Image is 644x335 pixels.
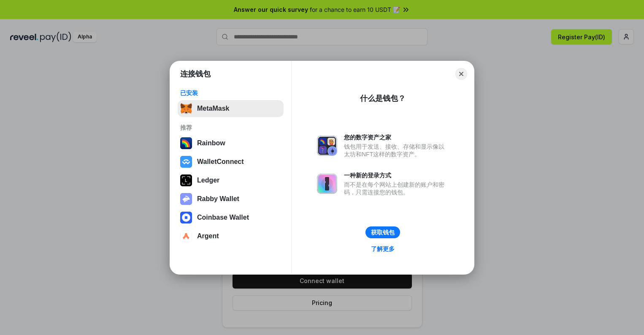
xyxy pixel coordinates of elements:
img: svg+xml,%3Csvg%20width%3D%2228%22%20height%3D%2228%22%20viewBox%3D%220%200%2028%2028%22%20fill%3D... [180,212,192,223]
div: WalletConnect [197,158,244,166]
div: 获取钱包 [371,229,395,236]
button: Argent [178,228,284,245]
div: MetaMask [197,105,229,112]
div: Argent [197,232,219,240]
button: Close [455,68,467,80]
button: Rabby Wallet [178,191,284,207]
div: 您的数字资产之家 [344,133,449,141]
div: 什么是钱包？ [360,93,406,103]
div: Rabby Wallet [197,195,239,203]
a: 了解更多 [366,243,400,254]
button: WalletConnect [178,153,284,170]
img: svg+xml,%3Csvg%20width%3D%22120%22%20height%3D%22120%22%20viewBox%3D%220%200%20120%20120%22%20fil... [180,137,192,149]
div: Ledger [197,177,219,184]
div: Coinbase Wallet [197,214,249,221]
button: Coinbase Wallet [178,209,284,226]
h1: 连接钱包 [180,69,211,79]
img: svg+xml,%3Csvg%20xmlns%3D%22http%3A%2F%2Fwww.w3.org%2F2000%2Fsvg%22%20fill%3D%22none%22%20viewBox... [180,193,192,205]
button: Ledger [178,172,284,189]
div: 推荐 [180,124,281,131]
button: Rainbow [178,135,284,152]
img: svg+xml,%3Csvg%20fill%3D%22none%22%20height%3D%2233%22%20viewBox%3D%220%200%2035%2033%22%20width%... [180,103,192,114]
div: Rainbow [197,139,225,147]
img: svg+xml,%3Csvg%20xmlns%3D%22http%3A%2F%2Fwww.w3.org%2F2000%2Fsvg%22%20fill%3D%22none%22%20viewBox... [317,136,337,156]
button: 获取钱包 [365,226,400,238]
div: 一种新的登录方式 [344,172,449,179]
div: 了解更多 [371,245,395,253]
div: 而不是在每个网站上创建新的账户和密码，只需连接您的钱包。 [344,181,449,196]
img: svg+xml,%3Csvg%20xmlns%3D%22http%3A%2F%2Fwww.w3.org%2F2000%2Fsvg%22%20fill%3D%22none%22%20viewBox... [317,174,337,194]
img: svg+xml,%3Csvg%20width%3D%2228%22%20height%3D%2228%22%20viewBox%3D%220%200%2028%2028%22%20fill%3D... [180,230,192,242]
div: 钱包用于发送、接收、存储和显示像以太坊和NFT这样的数字资产。 [344,143,449,158]
img: svg+xml,%3Csvg%20xmlns%3D%22http%3A%2F%2Fwww.w3.org%2F2000%2Fsvg%22%20width%3D%2228%22%20height%3... [180,174,192,186]
button: MetaMask [178,100,284,117]
img: svg+xml,%3Csvg%20width%3D%2228%22%20height%3D%2228%22%20viewBox%3D%220%200%2028%2028%22%20fill%3D... [180,156,192,168]
div: 已安装 [180,89,281,97]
